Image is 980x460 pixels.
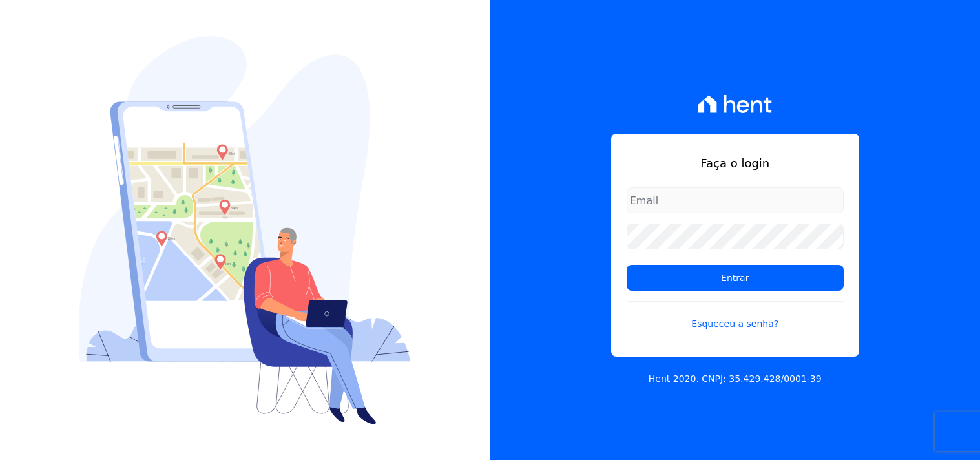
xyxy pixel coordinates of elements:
[79,36,411,424] img: Login
[627,301,844,331] a: Esqueceu a senha?
[627,154,844,172] h1: Faça o login
[627,187,844,213] input: Email
[649,372,822,386] p: Hent 2020. CNPJ: 35.429.428/0001-39
[627,265,844,291] input: Entrar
